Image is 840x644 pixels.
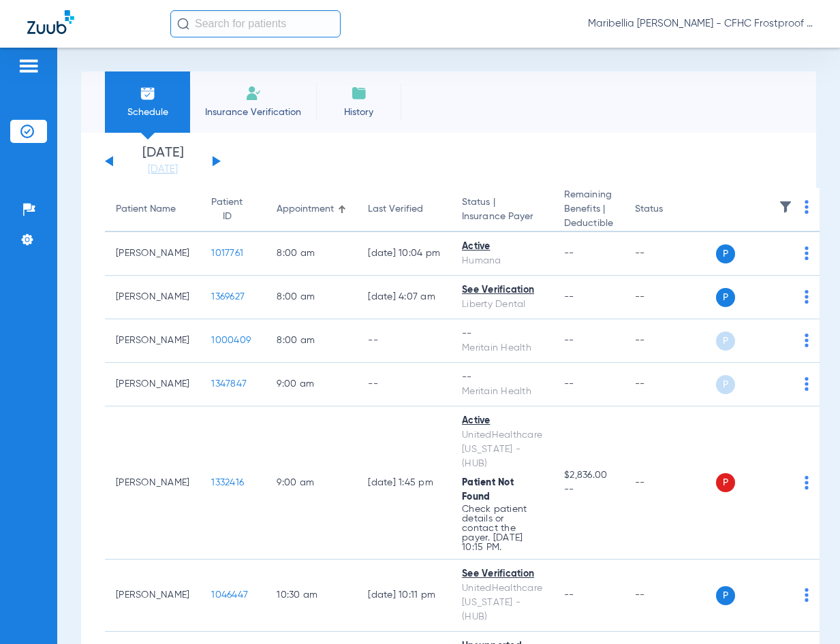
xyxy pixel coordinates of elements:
td: 8:00 AM [266,232,357,276]
span: 1369627 [211,292,245,302]
td: -- [624,363,716,406]
div: See Verification [462,567,542,581]
td: [DATE] 1:45 PM [357,406,451,560]
div: Last Verified [368,202,423,216]
span: -- [564,590,574,600]
th: Status [624,188,716,232]
span: 1347847 [211,379,247,389]
div: -- [462,327,542,341]
td: -- [624,406,716,560]
td: [PERSON_NAME] [105,232,200,276]
span: P [716,586,735,605]
div: Active [462,240,542,254]
td: -- [624,232,716,276]
th: Remaining Benefits | [553,188,624,232]
img: group-dot-blue.svg [805,290,809,304]
img: group-dot-blue.svg [805,377,809,391]
div: Humana [462,254,542,268]
img: hamburger-icon [18,58,40,74]
td: [PERSON_NAME] [105,560,200,632]
div: Appointment [277,202,334,216]
img: group-dot-blue.svg [805,476,809,489]
td: 8:00 AM [266,319,357,363]
td: [PERSON_NAME] [105,406,200,560]
span: P [716,288,735,307]
td: [PERSON_NAME] [105,319,200,363]
span: History [326,106,391,119]
li: [DATE] [122,146,204,176]
div: Meritain Health [462,385,542,399]
span: Insurance Payer [462,210,542,224]
span: -- [564,248,574,258]
span: Insurance Verification [200,106,306,119]
td: -- [357,319,451,363]
span: Maribellia [PERSON_NAME] - CFHC Frostproof Dental [588,17,813,31]
td: [PERSON_NAME] [105,276,200,319]
td: -- [624,319,716,363]
a: [DATE] [122,163,204,176]
span: 1017761 [211,248,243,258]
td: -- [624,276,716,319]
div: Active [462,414,542,428]
span: Deductible [564,216,613,231]
span: P [716,375,735,394]
td: 10:30 AM [266,560,357,632]
span: P [716,244,735,263]
span: 1046447 [211,590,248,600]
img: filter.svg [779,200,792,214]
p: Check patient details or contact the payer. [DATE] 10:15 PM. [462,504,542,552]
span: P [716,473,735,492]
span: 1332416 [211,478,244,487]
span: 1000409 [211,336,251,345]
td: -- [624,560,716,632]
img: Schedule [140,85,156,101]
div: Patient ID [211,195,255,224]
img: group-dot-blue.svg [805,334,809,347]
span: P [716,332,735,351]
td: 9:00 AM [266,406,357,560]
td: -- [357,363,451,406]
div: Patient ID [211,195,243,224]
input: Search for patients [170,10,341,37]
div: UnitedHealthcare [US_STATE] - (HUB) [462,428,542,471]
span: -- [564,483,613,497]
span: -- [564,292,574,302]
img: group-dot-blue.svg [805,200,809,214]
span: Patient Not Found [462,478,514,502]
iframe: Chat Widget [772,579,840,644]
td: 9:00 AM [266,363,357,406]
div: Meritain Health [462,341,542,355]
img: group-dot-blue.svg [805,246,809,260]
th: Status | [451,188,553,232]
td: [DATE] 4:07 AM [357,276,451,319]
span: -- [564,379,574,389]
td: [PERSON_NAME] [105,363,200,406]
div: Patient Name [116,202,189,216]
td: [DATE] 10:04 PM [357,232,451,276]
div: -- [462,370,542,385]
td: [DATE] 10:11 PM [357,560,451,632]
span: Schedule [115,106,180,119]
div: Last Verified [368,202,440,216]
span: $2,836.00 [564,468,613,483]
td: 8:00 AM [266,276,357,319]
div: Appointment [277,202,346,216]
div: See Verification [462,283,542,297]
img: Zuub Logo [27,10,74,34]
span: -- [564,336,574,345]
div: Patient Name [116,202,176,216]
div: Liberty Dental [462,297,542,312]
img: Search Icon [177,18,189,30]
img: History [351,85,367,101]
img: Manual Insurance Verification [245,85,262,101]
div: UnitedHealthcare [US_STATE] - (HUB) [462,581,542,624]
